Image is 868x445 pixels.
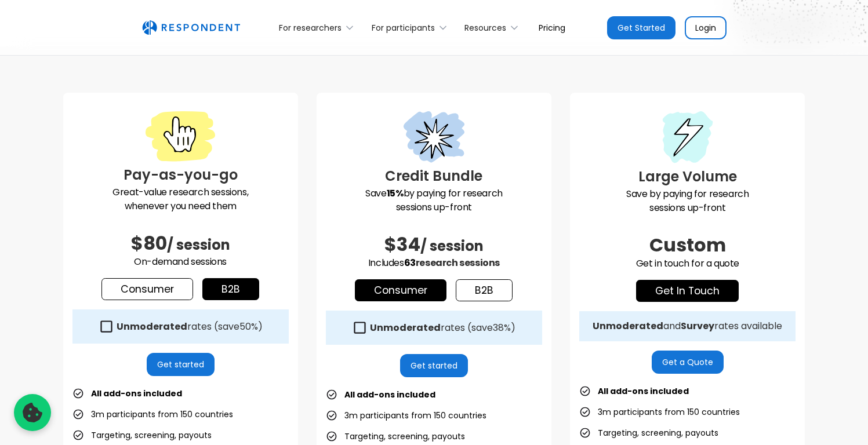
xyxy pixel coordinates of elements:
span: $80 [131,230,167,256]
a: get in touch [636,280,739,302]
strong: Survey [681,319,714,333]
div: For researchers [279,22,342,34]
h3: Credit Bundle [326,166,542,187]
div: rates (save ) [117,321,263,333]
li: Targeting, screening, payouts [72,427,212,443]
li: 3m participants from 150 countries [579,404,740,420]
strong: Unmoderated [593,319,663,333]
a: Consumer [355,279,446,301]
span: 50% [239,320,258,333]
div: Resources [464,22,506,34]
strong: All add-ons included [598,385,689,397]
span: 38% [493,321,511,334]
div: For participants [372,22,435,34]
a: b2b [202,278,259,300]
p: Save by paying for research sessions up-front [326,187,542,214]
p: Great-value research sessions, whenever you need them [72,185,289,213]
p: Save by paying for research sessions up-front [579,187,796,215]
li: 3m participants from 150 countries [326,407,486,424]
a: Get Started [607,16,675,39]
a: Login [685,16,727,39]
div: For researchers [273,14,365,41]
a: Get started [400,354,468,377]
a: Pricing [529,14,575,41]
a: home [142,20,240,35]
p: Includes [326,256,542,270]
a: Consumer [101,278,193,300]
a: b2b [456,279,513,301]
div: Resources [458,14,529,41]
div: rates (save ) [370,322,515,334]
span: $34 [384,231,420,257]
span: research sessions [416,256,500,269]
div: For participants [365,14,457,41]
h3: Pay-as-you-go [72,165,289,185]
p: Get in touch for a quote [579,257,796,271]
strong: All add-ons included [344,389,435,400]
span: 63 [404,256,416,269]
li: Targeting, screening, payouts [579,425,718,441]
div: and rates available [593,320,782,332]
span: / session [167,235,230,254]
strong: 15% [387,187,404,200]
span: / session [420,236,484,256]
li: 3m participants from 150 countries [72,406,233,422]
li: Targeting, screening, payouts [326,428,465,444]
a: Get a Quote [652,351,724,374]
strong: Unmoderated [370,321,441,334]
a: Get started [147,353,215,376]
h3: Large Volume [579,166,796,187]
p: On-demand sessions [72,255,289,269]
strong: All add-ons included [91,388,182,399]
strong: Unmoderated [117,320,187,333]
span: Custom [649,232,726,258]
img: Untitled UI logotext [142,20,240,35]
